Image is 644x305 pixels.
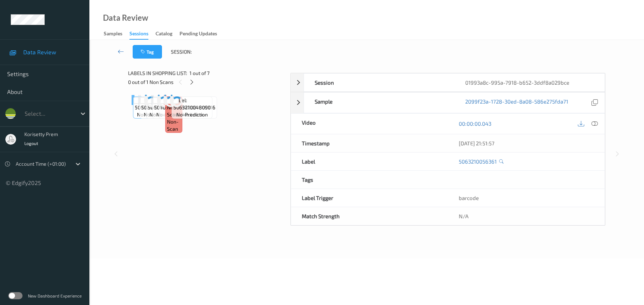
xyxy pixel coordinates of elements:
[104,30,122,39] div: Samples
[291,152,448,170] div: Label
[190,70,210,77] span: 1 out of 7
[180,29,224,39] a: Pending Updates
[304,74,454,91] div: Session
[128,70,187,77] span: Labels in shopping list:
[156,111,188,118] span: no-prediction
[448,189,605,207] div: barcode
[156,30,172,39] div: Catalog
[133,45,162,59] button: Tag
[176,111,208,118] span: no-prediction
[180,30,217,39] div: Pending Updates
[144,111,175,118] span: no-prediction
[103,14,148,21] div: Data Review
[459,158,497,165] a: 5063210056361
[448,207,605,225] div: N/A
[128,77,285,86] div: 0 out of 1 Non Scans
[291,92,605,113] div: Sample2099f23a-1728-30ed-8a08-586e275fda71
[304,92,454,113] div: Sample
[171,48,192,55] span: Session:
[291,207,448,225] div: Match Strength
[137,111,168,118] span: no-prediction
[291,73,605,92] div: Session01993a8c-995a-7918-b652-3ddf8a029bce
[291,134,448,152] div: Timestamp
[454,74,605,91] div: 01993a8c-995a-7918-b652-3ddf8a029bce
[465,98,568,107] a: 2099f23a-1728-30ed-8a08-586e275fda71
[129,29,156,40] a: Sessions
[149,111,181,118] span: no-prediction
[104,29,129,39] a: Samples
[173,97,211,111] span: Label: 5063210048090
[167,97,181,118] span: Label: Non-Scan
[291,189,448,207] div: Label Trigger
[291,171,448,189] div: Tags
[291,114,448,134] div: Video
[156,29,180,39] a: Catalog
[167,118,181,132] span: non-scan
[459,140,594,147] div: [DATE] 21:51:57
[459,120,491,127] a: 00:00:00.043
[129,30,148,40] div: Sessions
